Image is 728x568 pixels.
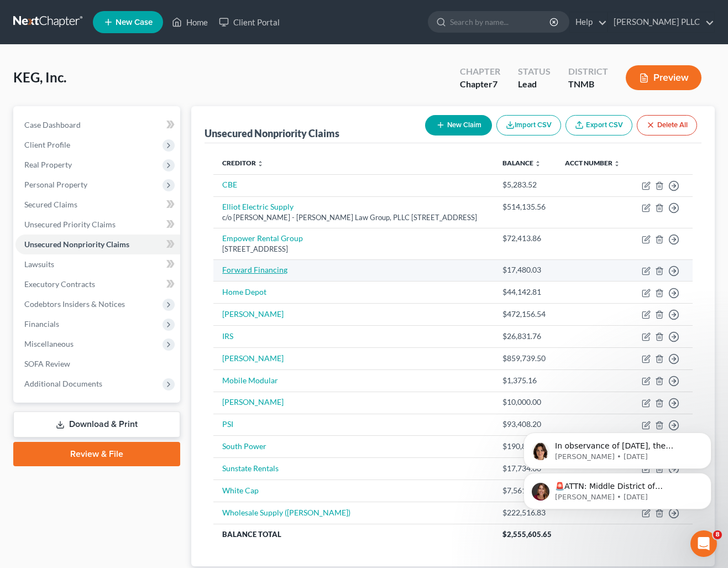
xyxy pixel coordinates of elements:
[24,299,125,309] span: Codebtors Insiders & Notices
[15,115,180,135] a: Case Dashboard
[222,265,287,274] a: Forward Financing
[48,79,188,198] span: In observance of [DATE], the NextChapter team will be out of office [DATE][DATE]. Our team will b...
[614,160,620,167] i: unfold_more
[15,354,180,374] a: SOFA Review
[222,202,294,211] a: Elliot Electric Supply
[257,160,264,167] i: unfold_more
[24,120,81,129] span: Case Dashboard
[502,441,547,452] div: $190,826.10
[24,140,70,149] span: Client Profile
[222,180,237,189] a: CBE
[222,508,350,517] a: Wholesale Supply ([PERSON_NAME])
[15,195,180,215] a: Secured Claims
[222,376,278,385] a: Mobile Modular
[460,65,500,78] div: Chapter
[502,233,547,244] div: $72,413.86
[213,12,285,32] a: Client Portal
[222,486,259,495] a: White Cap
[25,80,43,98] img: Profile image for Emma
[15,254,180,274] a: Lawsuits
[502,507,547,518] div: $222,516.83
[637,115,697,136] button: Delete All
[502,201,547,212] div: $514,135.56
[502,179,547,190] div: $5,283.52
[496,115,561,136] button: Import CSV
[13,411,180,437] a: Download & Print
[13,69,66,85] span: KEG, Inc.
[502,353,547,364] div: $859,739.50
[24,239,129,249] span: Unsecured Nonpriority Claims
[24,220,116,229] span: Unsecured Priority Claims
[502,331,547,342] div: $26,831.76
[626,65,701,90] button: Preview
[24,339,74,348] span: Miscellaneous
[690,530,717,557] iframe: Intercom live chat
[222,233,303,243] a: Empower Rental Group
[502,375,547,386] div: $1,375.16
[502,309,547,320] div: $472,156.54
[48,119,187,216] span: 🚨ATTN: Middle District of [US_STATE] The court has added a new Credit Counseling Field that we ne...
[222,463,279,473] a: Sunstate Rentals
[213,524,494,544] th: Balance Total
[24,319,59,329] span: Financials
[222,331,233,341] a: IRS
[222,309,284,319] a: [PERSON_NAME]
[425,115,492,136] button: New Claim
[502,485,547,496] div: $7,561.12
[502,264,547,275] div: $17,480.03
[565,159,620,167] a: Acct Number unfold_more
[570,12,607,32] a: Help
[450,12,551,32] input: Search by name...
[222,441,266,451] a: South Power
[568,78,608,91] div: TNMB
[24,379,102,388] span: Additional Documents
[24,259,54,269] span: Lawsuits
[48,130,191,140] p: Message from Katie, sent 3w ago
[502,419,547,430] div: $93,408.20
[24,279,95,289] span: Executory Contracts
[518,78,551,91] div: Lead
[116,18,153,27] span: New Case
[502,159,541,167] a: Balance unfold_more
[13,442,180,466] a: Review & File
[518,65,551,78] div: Status
[222,244,485,254] div: [STREET_ADDRESS]
[205,127,339,140] div: Unsecured Nonpriority Claims
[24,359,70,368] span: SOFA Review
[502,286,547,298] div: $44,142.81
[17,70,205,107] div: message notification from Emma, 4w ago. In observance of Labor Day, the NextChapter team will be ...
[15,215,180,235] a: Unsecured Priority Claims
[222,212,485,223] div: c/o [PERSON_NAME] - [PERSON_NAME] Law Group, PLLC [STREET_ADDRESS]
[568,65,608,78] div: District
[48,90,191,100] p: Message from Emma, sent 4w ago
[222,397,284,407] a: [PERSON_NAME]
[222,353,284,363] a: [PERSON_NAME]
[24,180,87,189] span: Personal Property
[507,362,728,527] iframe: Intercom notifications message
[222,419,233,429] a: PSI
[222,287,266,296] a: Home Depot
[608,12,714,32] a: [PERSON_NAME] PLLC
[460,78,500,91] div: Chapter
[502,397,547,408] div: $10,000.00
[222,159,264,167] a: Creditor unfold_more
[24,160,72,169] span: Real Property
[166,12,213,32] a: Home
[15,274,180,294] a: Executory Contracts
[15,235,180,254] a: Unsecured Nonpriority Claims
[535,160,541,167] i: unfold_more
[502,463,547,474] div: $17,734.66
[713,530,722,539] span: 8
[493,79,497,89] span: 7
[565,115,632,136] a: Export CSV
[502,530,552,539] span: $2,555,605.65
[24,200,77,209] span: Secured Claims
